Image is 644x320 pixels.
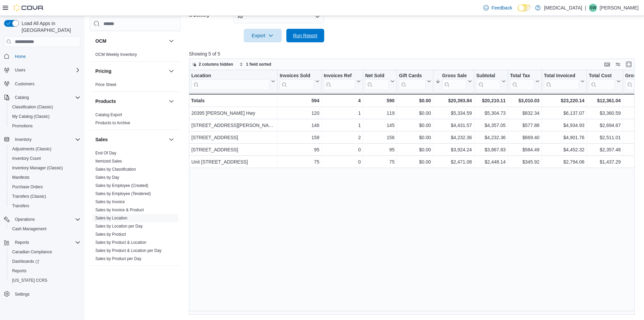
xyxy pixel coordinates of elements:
[4,48,80,317] nav: Complex example
[510,73,534,79] div: Total Tax
[589,146,621,154] div: $2,357.48
[191,97,275,105] div: Totals
[7,112,83,121] button: My Catalog (Classic)
[589,121,621,129] div: $2,694.67
[167,97,175,105] button: Products
[435,133,472,142] div: $4,232.36
[544,73,579,90] div: Total Invoiced
[12,52,28,61] a: Home
[95,82,116,87] a: Price Sheet
[12,80,37,88] a: Customers
[9,276,80,284] span: Washington CCRS
[12,146,51,152] span: Adjustments (Classic)
[324,133,360,142] div: 2
[191,121,275,129] div: [STREET_ADDRESS][PERSON_NAME]
[1,93,83,102] button: Catalog
[90,111,181,130] div: Products
[191,133,275,142] div: [STREET_ADDRESS]
[9,248,80,256] span: Canadian Compliance
[7,182,83,192] button: Purchase Orders
[95,136,108,143] h3: Sales
[95,215,127,221] span: Sales by Location
[12,52,80,60] span: Home
[12,278,47,283] span: [US_STATE] CCRS
[9,112,52,121] a: My Catalog (Classic)
[234,10,324,23] button: All
[95,256,141,261] a: Sales by Product per Day
[95,232,126,237] a: Sales by Product
[399,97,431,105] div: $0.00
[95,183,148,188] a: Sales by Employee (Created)
[12,203,29,209] span: Transfers
[12,290,80,298] span: Settings
[95,240,146,245] a: Sales by Product & Location
[95,216,127,220] a: Sales by Location
[324,73,355,90] div: Invoices Ref
[476,97,506,105] div: $20,210.11
[95,175,119,180] span: Sales by Day
[1,79,83,89] button: Customers
[7,224,83,234] button: Cash Management
[12,123,33,129] span: Promotions
[191,158,275,166] div: Unit [STREET_ADDRESS]
[280,73,314,79] div: Invoices Sold
[9,267,80,275] span: Reports
[9,225,80,233] span: Cash Management
[9,276,50,284] a: [US_STATE] CCRS
[95,38,106,44] h3: OCM
[7,201,83,211] button: Transfers
[9,267,29,275] a: Reports
[324,121,360,129] div: 1
[95,68,166,74] button: Pricing
[15,95,29,100] span: Catalog
[95,183,148,188] span: Sales by Employee (Created)
[399,121,431,129] div: $0.00
[365,73,389,79] div: Net Sold
[12,249,52,255] span: Canadian Compliance
[476,121,506,129] div: $4,357.05
[12,93,80,102] span: Catalog
[476,158,506,166] div: $2,448.14
[15,240,29,245] span: Reports
[9,192,80,200] span: Transfers (Classic)
[1,215,83,224] button: Operations
[481,1,515,15] a: Feedback
[435,73,472,90] button: Gross Sales
[95,82,116,87] span: Price Sheet
[544,73,585,90] button: Total Invoiced
[324,146,360,154] div: 0
[95,167,136,172] a: Sales by Classification
[280,73,314,90] div: Invoices Sold
[15,67,25,73] span: Users
[399,73,426,79] div: Gift Cards
[90,50,181,61] div: OCM
[399,146,431,154] div: $0.00
[246,62,271,67] span: 1 field sorted
[12,156,41,161] span: Inventory Count
[15,137,31,142] span: Inventory
[280,97,319,105] div: 594
[12,80,80,88] span: Customers
[280,133,319,142] div: 158
[365,97,395,105] div: 590
[12,66,80,74] span: Users
[399,73,426,90] div: Gift Card Sales
[625,60,633,68] button: Enter fullscreen
[399,109,431,117] div: $0.00
[510,73,540,90] button: Total Tax
[544,4,582,12] p: [MEDICAL_DATA]
[510,158,540,166] div: $345.92
[589,109,621,117] div: $3,360.59
[510,133,540,142] div: $669.40
[7,257,83,266] a: Dashboards
[95,191,151,196] a: Sales by Employee (Tendered)
[9,173,32,182] a: Manifests
[95,112,122,118] span: Catalog Export
[189,50,639,57] p: Showing 5 of 5
[90,149,181,265] div: Sales
[280,73,319,90] button: Invoices Sold
[7,173,83,182] button: Manifests
[95,98,166,105] button: Products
